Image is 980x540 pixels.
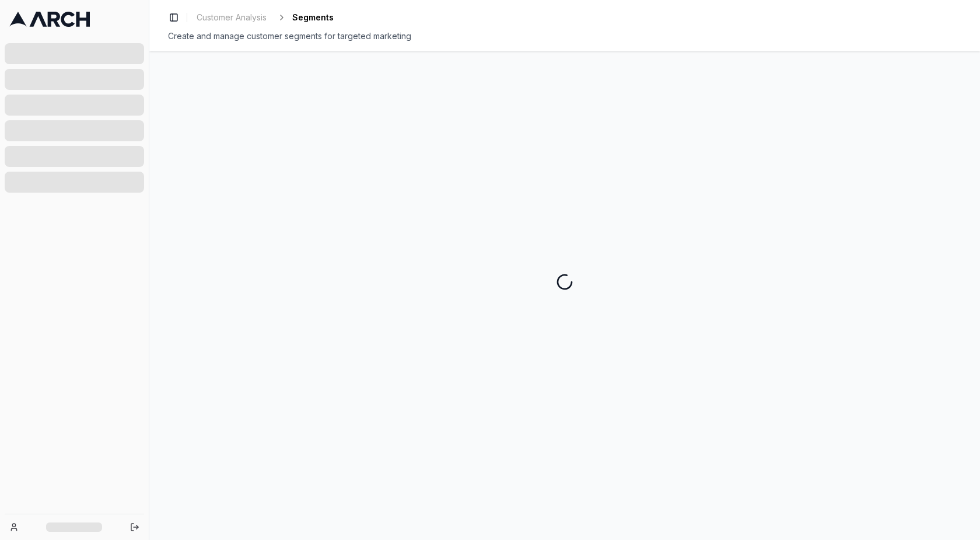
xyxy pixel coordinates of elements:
[192,9,271,26] a: Customer Analysis
[292,12,334,23] span: Segments
[192,9,334,26] nav: breadcrumb
[168,30,961,42] div: Create and manage customer segments for targeted marketing
[197,12,267,23] span: Customer Analysis
[127,519,143,535] button: Log out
